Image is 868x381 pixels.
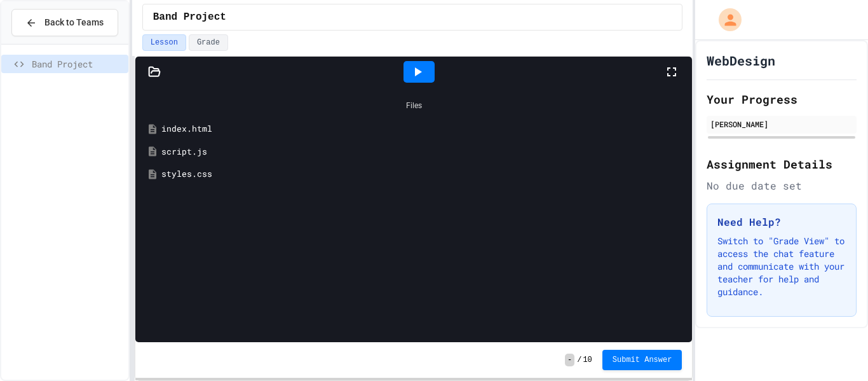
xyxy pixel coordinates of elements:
[161,168,685,181] div: styles.css
[577,355,581,365] span: /
[565,354,574,366] span: -
[710,118,853,130] div: [PERSON_NAME]
[153,10,226,25] span: Band Project
[707,155,857,173] h2: Assignment Details
[602,350,682,370] button: Submit Answer
[32,57,123,71] span: Band Project
[142,94,686,118] div: Files
[705,5,745,34] div: My Account
[613,355,672,365] span: Submit Answer
[583,355,592,365] span: 10
[707,178,857,193] div: No due date set
[707,52,775,69] h1: WebDesign
[161,123,685,135] div: index.html
[161,146,685,158] div: script.js
[142,34,186,51] button: Lesson
[44,16,104,29] span: Back to Teams
[717,214,846,230] h3: Need Help?
[11,9,118,36] button: Back to Teams
[707,90,857,108] h2: Your Progress
[189,34,228,51] button: Grade
[717,235,846,298] p: Switch to "Grade View" to access the chat feature and communicate with your teacher for help and ...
